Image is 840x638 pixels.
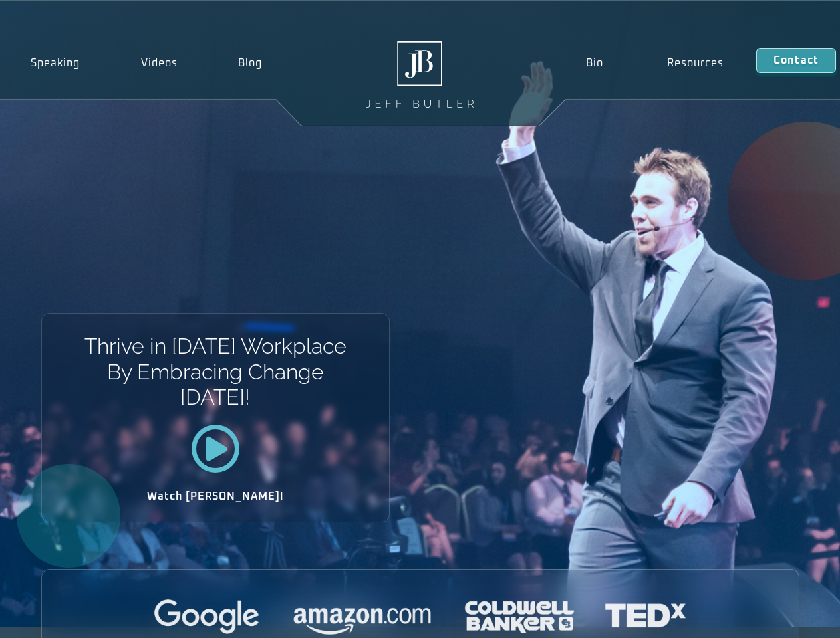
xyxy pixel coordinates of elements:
a: Blog [208,48,293,78]
a: Videos [110,48,208,78]
a: Resources [635,48,756,78]
a: Bio [553,48,635,78]
h1: Thrive in [DATE] Workplace By Embracing Change [DATE]! [83,334,347,410]
a: Contact [756,48,836,73]
h2: Watch [PERSON_NAME]! [88,491,343,502]
nav: Menu [553,48,756,78]
span: Contact [773,55,819,66]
